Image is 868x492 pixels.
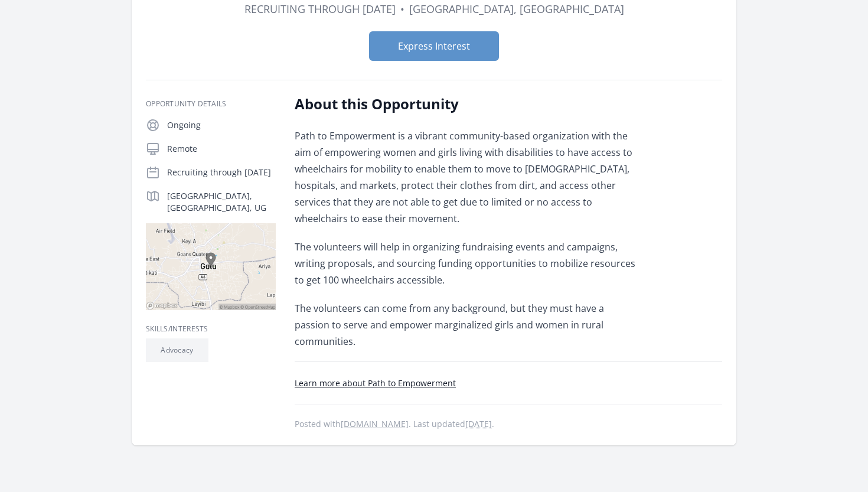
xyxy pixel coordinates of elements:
[167,119,276,131] p: Ongoing
[146,99,276,109] h3: Opportunity Details
[167,167,276,178] p: Recruiting through [DATE]
[146,223,276,310] img: Map
[369,31,499,61] button: Express Interest
[295,300,640,350] p: The volunteers can come from any background, but they must have a passion to serve and empower ma...
[146,324,276,334] h3: Skills/Interests
[295,95,640,113] h2: About this Opportunity
[146,338,208,362] li: Advocacy
[409,1,624,17] dd: [GEOGRAPHIC_DATA], [GEOGRAPHIC_DATA]
[341,418,409,429] a: [DOMAIN_NAME]
[400,1,404,17] div: •
[295,419,722,429] p: Posted with . Last updated .
[295,377,456,389] a: Learn more about Path to Empowerment
[295,239,640,288] p: The volunteers will help in organizing fundraising events and campaigns, writing proposals, and s...
[167,190,276,214] p: [GEOGRAPHIC_DATA], [GEOGRAPHIC_DATA], UG
[244,1,396,17] dd: Recruiting through [DATE]
[167,143,276,155] p: Remote
[295,128,640,227] p: Path to Empowerment is a vibrant community-based organization with the aim of empowering women an...
[465,418,492,429] abbr: Fri, Aug 8, 2025 4:26 PM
